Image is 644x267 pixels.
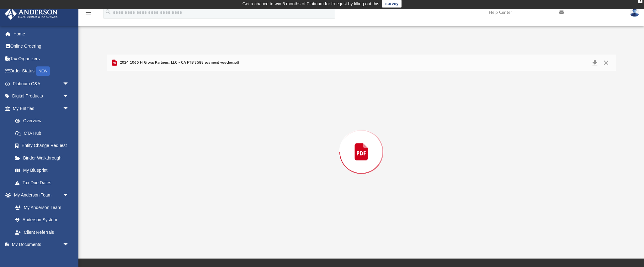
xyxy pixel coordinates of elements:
[4,102,78,115] a: My Entitiesarrow_drop_down
[600,58,611,67] button: Close
[4,52,78,65] a: Tax Organizers
[105,8,112,15] i: search
[107,55,616,233] div: Preview
[9,152,78,164] a: Binder Walkthrough
[85,12,92,16] a: menu
[9,115,78,127] a: Overview
[4,77,78,90] a: Platinum Q&Aarrow_drop_down
[85,9,92,16] i: menu
[3,8,60,20] img: Anderson Advisors Platinum Portal
[630,8,639,17] img: User Pic
[63,90,75,103] span: arrow_drop_down
[36,66,50,76] div: NEW
[4,189,75,202] a: My Anderson Teamarrow_drop_down
[9,176,78,189] a: Tax Due Dates
[9,214,75,226] a: Anderson System
[9,226,75,238] a: Client Referrals
[4,238,75,251] a: My Documentsarrow_drop_down
[9,127,78,139] a: CTA Hub
[118,60,239,65] span: 2024 1065 H Group Partners, LLC - CA FTB 3588 payment voucher.pdf
[9,201,72,214] a: My Anderson Team
[4,28,78,40] a: Home
[63,238,75,251] span: arrow_drop_down
[63,189,75,202] span: arrow_drop_down
[4,65,78,78] a: Order StatusNEW
[63,77,75,90] span: arrow_drop_down
[589,58,600,67] button: Download
[4,40,78,53] a: Online Ordering
[63,102,75,115] span: arrow_drop_down
[9,164,75,177] a: My Blueprint
[9,139,78,152] a: Entity Change Request
[4,90,78,102] a: Digital Productsarrow_drop_down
